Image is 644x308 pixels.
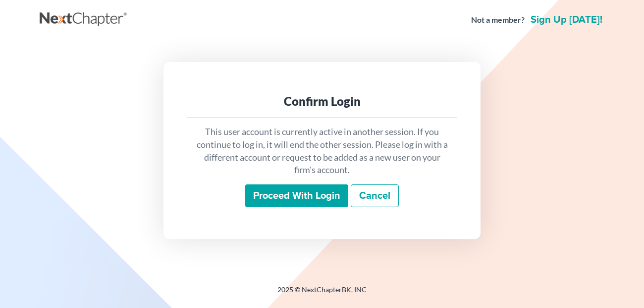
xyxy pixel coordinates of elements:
[40,285,604,303] div: 2025 © NextChapterBK, INC
[195,93,449,109] div: Confirm Login
[245,184,348,207] input: Proceed with login
[351,184,399,207] a: Cancel
[529,15,604,25] a: Sign up [DATE]!
[471,14,525,26] strong: Not a member?
[195,126,449,176] p: This user account is currently active in another session. If you continue to log in, it will end ...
